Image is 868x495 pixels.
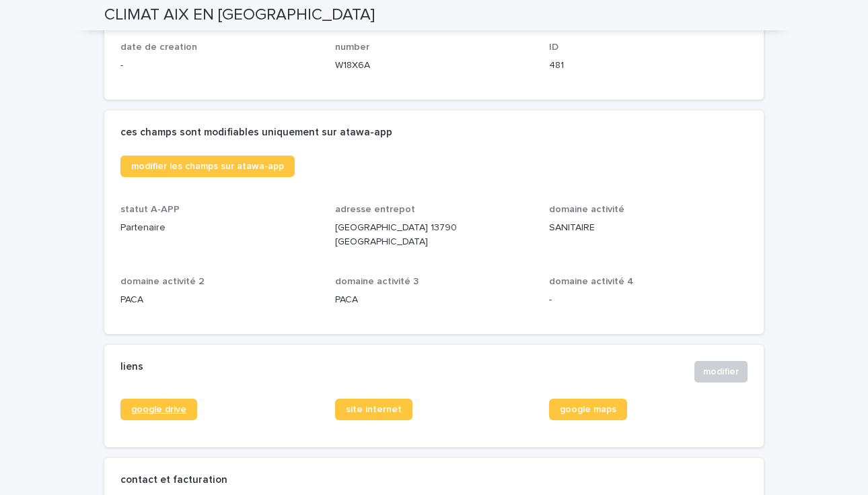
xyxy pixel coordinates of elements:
p: SANITAIRE [549,221,748,235]
p: Partenaire [120,221,319,235]
a: site internet [335,399,412,420]
p: [GEOGRAPHIC_DATA] 13790 [GEOGRAPHIC_DATA] [335,221,534,249]
span: number [335,42,369,52]
a: google drive [120,399,197,420]
h2: ces champs sont modifiables uniquement sur atawa-app [120,127,392,139]
p: 481 [549,59,748,73]
span: statut A-APP [120,205,180,214]
span: domaine activité [549,205,624,214]
p: - [120,59,319,73]
p: W18X6A [335,59,534,73]
span: site internet [346,405,402,414]
a: google maps [549,399,627,420]
span: adresse entrepot [335,205,415,214]
p: PACA [120,293,319,307]
span: domaine activité 3 [335,277,419,286]
span: date de creation [120,42,197,52]
h2: CLIMAT AIX EN [GEOGRAPHIC_DATA] [104,5,375,25]
span: modifier les champs sur atawa-app [131,162,284,171]
h2: liens [120,361,143,373]
span: modifier [703,365,739,378]
span: domaine activité 4 [549,277,634,286]
span: ID [549,42,558,52]
span: google drive [131,405,186,414]
h2: contact et facturation [120,474,227,486]
span: domaine activité 2 [120,277,205,286]
p: - [549,293,748,307]
span: google maps [560,405,616,414]
a: modifier les champs sur atawa-app [120,156,295,177]
p: PACA [335,293,534,307]
button: modifier [694,361,748,383]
